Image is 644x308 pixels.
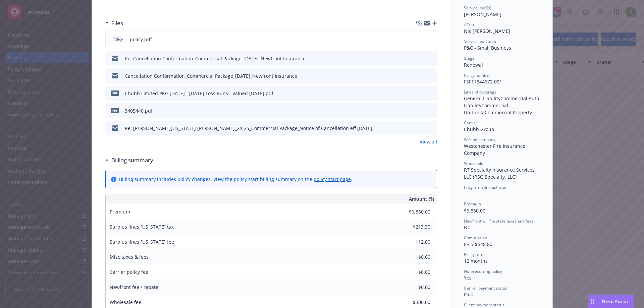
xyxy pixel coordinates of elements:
[464,201,481,207] span: Premium
[111,19,123,27] h3: Files
[464,28,510,34] span: Nic [PERSON_NAME]
[464,143,527,156] span: Westchester Fire Insurance Company
[428,125,434,132] button: preview file
[105,156,153,165] div: Billing summary
[111,156,153,165] h3: Billing summary
[464,72,490,78] span: Policy number
[464,190,466,197] span: -
[464,95,540,109] span: Commercial Auto Liability
[417,36,423,43] button: download file
[464,258,488,264] span: 12 months
[464,126,494,132] span: Chubb Group
[110,269,148,275] span: Carrier policy fee
[418,72,423,79] button: download file
[464,22,474,27] span: AC(s)
[464,161,485,166] span: Wholesaler
[391,297,434,307] input: 0.00
[464,224,470,231] span: No
[464,268,502,274] span: Non-recurring policy
[125,90,273,97] div: Chubb Limited PKG [DATE] - [DATE] Loss Runs - Valued [DATE].pdf
[105,19,123,27] div: Files
[464,120,477,126] span: Carrier
[420,138,437,145] a: View all
[428,36,434,43] button: preview file
[464,78,502,85] span: FSF17844672 001
[464,291,474,298] span: Paid
[111,36,124,42] span: Policy
[464,274,472,281] span: Yes
[110,208,130,215] span: Premium
[110,224,174,230] span: Surplus lines [US_STATE] tax
[111,108,119,113] span: pdf
[428,72,434,79] button: preview file
[602,298,629,304] span: Nova Assist
[464,62,483,68] span: Renewal
[130,36,152,43] span: policy.pdf
[418,107,423,114] button: download file
[119,176,352,183] div: Billing summary includes policy changes. View the policy start billing summary on the .
[464,5,491,11] span: Service lead(s)
[588,295,634,308] button: Nova Assist
[464,167,537,180] span: RT Specialty Insurance Services, LLC (RSG Specialty, LLC)
[314,176,351,182] a: policy start page
[418,55,423,62] button: download file
[464,39,497,44] span: Service lead team
[464,137,495,142] span: Writing company
[464,45,511,51] span: P&C - Small Business
[391,282,434,292] input: 0.00
[418,125,423,132] button: download file
[391,237,434,247] input: 0.00
[391,207,434,217] input: 0.00
[464,218,534,224] span: Newfront will file state taxes and fees
[464,302,504,308] span: Client payment status
[428,90,434,97] button: preview file
[125,107,153,114] div: 3405440.pdf
[464,55,475,61] span: Stage
[464,95,500,102] span: General Liability
[111,90,119,96] span: pdf
[110,299,141,305] span: Wholesale fee
[464,89,497,95] span: Lines of coverage
[464,102,509,116] span: Commercial Umbrella
[428,107,434,114] button: preview file
[464,285,507,291] span: Carrier payment status
[391,252,434,262] input: 0.00
[125,55,306,62] div: Re: Cancellation Conformation_Commercial Package_[DATE]_Newfront Insurance
[391,222,434,232] input: 0.00
[464,207,485,214] span: $6,860.00
[125,72,297,79] div: Cancellation Conformation_Commercial Package_[DATE]_Newfront Insurance
[464,241,492,247] span: 8% / $548.80
[464,252,485,257] span: Policy term
[409,195,434,202] span: Amount ($)
[428,55,434,62] button: preview file
[485,109,532,116] span: Commercial Property
[464,11,501,17] span: [PERSON_NAME]
[464,235,487,241] span: Commission
[464,184,507,190] span: Program administrator
[110,254,149,260] span: Misc taxes & fees
[391,267,434,277] input: 0.00
[125,125,372,132] div: Re: [PERSON_NAME][US_STATE] [PERSON_NAME]_24-25_Commercial Package_Notice of Cancellation eff [DATE]
[110,284,158,290] span: Newfront fee / rebate
[588,295,597,308] div: Drag to move
[418,90,423,97] button: download file
[110,239,174,245] span: Surplus lines [US_STATE] fee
